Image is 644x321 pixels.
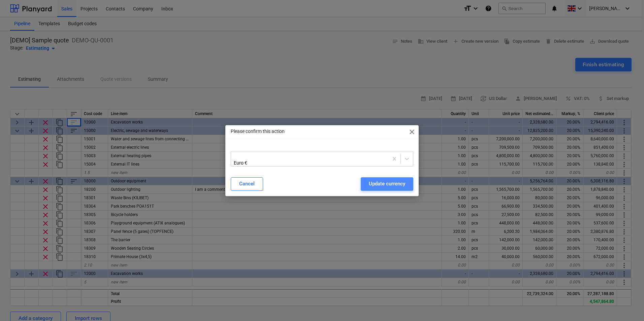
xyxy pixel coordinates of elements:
[408,128,416,136] span: close
[231,177,263,191] button: Cancel
[234,160,316,166] div: Euro €
[369,179,405,188] div: Update currency
[361,177,413,191] button: Update currency
[239,179,255,188] div: Cancel
[231,128,285,135] p: Please confirm this action
[610,289,644,321] iframe: Chat Widget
